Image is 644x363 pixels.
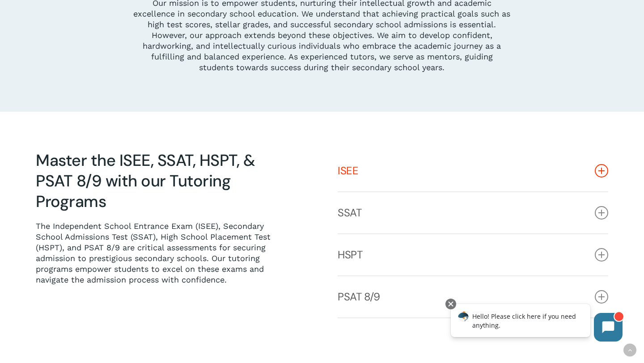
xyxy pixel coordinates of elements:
p: The Independent School Entrance Exam (ISEE), Secondary School Admissions Test (SSAT), High School... [36,221,284,285]
h3: Master the ISEE, SSAT, HSPT, & PSAT 8/9 with our Tutoring Programs [36,150,284,212]
a: HSPT [338,234,608,275]
a: ISEE [338,150,608,191]
a: PSAT 8/9 [338,276,608,317]
iframe: Chatbot [441,297,631,350]
a: SSAT [338,192,608,233]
